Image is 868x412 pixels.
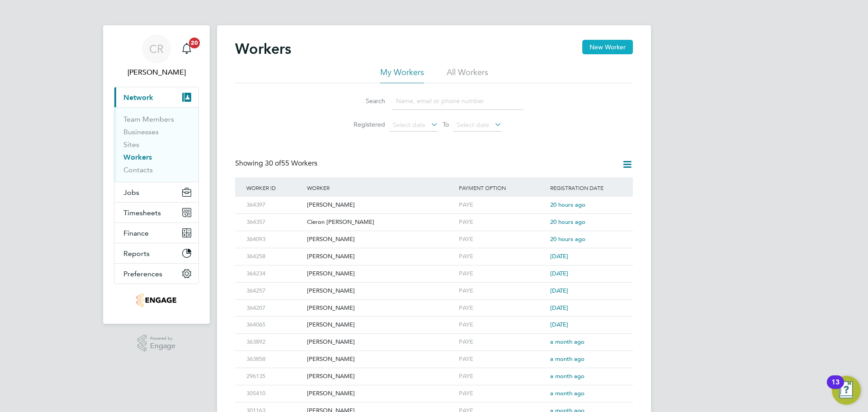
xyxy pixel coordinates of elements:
[457,317,548,333] div: PAYE
[832,376,861,405] button: Open Resource Center, 13 new notifications
[149,43,164,55] span: CR
[550,304,568,312] span: [DATE]
[123,208,161,217] span: Timesheets
[123,188,139,197] span: Jobs
[244,299,624,307] a: 364207[PERSON_NAME]PAYE[DATE]
[457,177,548,198] div: Payment Option
[550,252,568,260] span: [DATE]
[457,265,548,282] div: PAYE
[305,197,457,213] div: [PERSON_NAME]
[235,40,291,58] h2: Workers
[178,34,196,63] a: 20
[305,265,457,282] div: [PERSON_NAME]
[244,350,624,358] a: 363858[PERSON_NAME]PAYEa month ago
[114,34,199,78] a: CR[PERSON_NAME]
[123,115,174,123] a: Team Members
[244,368,305,385] div: 296135
[244,248,624,256] a: 364258[PERSON_NAME]PAYE[DATE]
[244,334,305,350] div: 363892
[305,334,457,350] div: [PERSON_NAME]
[244,196,624,204] a: 364397[PERSON_NAME]PAYE20 hours ago
[305,214,457,231] div: Cieron [PERSON_NAME]
[244,283,305,299] div: 364257
[550,201,585,208] span: 20 hours ago
[457,368,548,385] div: PAYE
[550,235,585,243] span: 20 hours ago
[550,321,568,328] span: [DATE]
[265,159,317,168] span: 55 Workers
[103,25,210,324] nav: Main navigation
[305,177,457,198] div: Worker
[123,249,150,258] span: Reports
[305,385,457,402] div: [PERSON_NAME]
[150,342,175,350] span: Engage
[550,389,585,397] span: a month ago
[244,197,305,213] div: 364397
[114,107,198,182] div: Network
[550,338,585,346] span: a month ago
[457,283,548,299] div: PAYE
[114,264,198,284] button: Preferences
[114,243,198,263] button: Reports
[244,316,624,324] a: 364065[PERSON_NAME]PAYE[DATE]
[550,270,568,277] span: [DATE]
[457,300,548,317] div: PAYE
[123,270,162,278] span: Preferences
[457,121,489,129] span: Select date
[114,67,199,78] span: Caitlin Rae
[150,335,175,342] span: Powered by
[244,177,305,198] div: Worker ID
[189,38,200,48] span: 20
[136,293,176,308] img: integrapeople-logo-retina.png
[548,177,624,198] div: Registration Date
[457,248,548,265] div: PAYE
[244,385,624,393] a: 305410[PERSON_NAME]PAYEa month ago
[305,317,457,333] div: [PERSON_NAME]
[123,93,153,102] span: Network
[235,159,319,168] div: Showing
[393,121,425,129] span: Select date
[244,402,624,410] a: 301163[PERSON_NAME]PAYEa month ago
[305,283,457,299] div: [PERSON_NAME]
[123,166,153,174] a: Contacts
[457,231,548,248] div: PAYE
[114,293,199,308] a: Go to home page
[123,140,139,149] a: Sites
[380,67,424,83] li: My Workers
[305,248,457,265] div: [PERSON_NAME]
[582,40,633,54] button: New Worker
[114,182,198,202] button: Jobs
[457,351,548,368] div: PAYE
[244,214,305,231] div: 364357
[457,214,548,231] div: PAYE
[244,231,624,238] a: 364093[PERSON_NAME]PAYE20 hours ago
[244,265,624,273] a: 364234[PERSON_NAME]PAYE[DATE]
[244,368,624,375] a: 296135[PERSON_NAME]PAYEa month ago
[114,223,198,243] button: Finance
[137,335,176,352] a: Powered byEngage
[440,118,452,130] span: To
[244,213,624,221] a: 364357Cieron [PERSON_NAME]PAYE20 hours ago
[114,203,198,223] button: Timesheets
[305,300,457,317] div: [PERSON_NAME]
[244,333,624,341] a: 363892[PERSON_NAME]PAYEa month ago
[447,67,488,83] li: All Workers
[305,351,457,368] div: [PERSON_NAME]
[550,355,585,363] span: a month ago
[244,265,305,282] div: 364234
[244,248,305,265] div: 364258
[392,92,524,110] input: Name, email or phone number
[114,87,198,107] button: Network
[244,351,305,368] div: 363858
[244,300,305,317] div: 364207
[244,385,305,402] div: 305410
[244,282,624,290] a: 364257[PERSON_NAME]PAYE[DATE]
[831,382,840,394] div: 13
[550,372,585,380] span: a month ago
[344,120,385,128] label: Registered
[344,97,385,105] label: Search
[305,231,457,248] div: [PERSON_NAME]
[457,197,548,213] div: PAYE
[123,128,159,136] a: Businesses
[305,368,457,385] div: [PERSON_NAME]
